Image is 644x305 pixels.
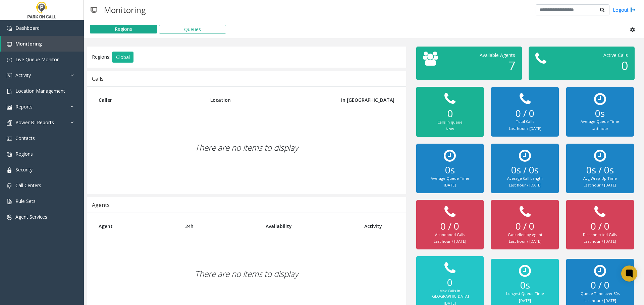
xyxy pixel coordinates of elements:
div: Calls in queue [423,120,477,125]
span: Reports [15,103,33,110]
img: 'icon' [7,199,12,204]
small: [DATE] [444,182,456,187]
small: Last hour / [DATE] [434,239,466,244]
img: 'icon' [7,26,12,31]
div: Average Queue Time [573,119,627,125]
img: 'icon' [7,215,12,220]
h2: 0s [498,280,552,291]
a: Logout [613,6,636,13]
img: 'icon' [7,183,12,188]
div: There are no items to display [94,108,399,187]
div: Avg Wrap-Up Time [573,176,627,181]
img: 'icon' [7,73,12,78]
div: Abandoned Calls [423,232,477,238]
th: Caller [94,92,205,108]
img: 'icon' [7,57,12,63]
img: 'icon' [7,89,12,94]
button: Regions [90,25,157,33]
small: Last hour / [DATE] [584,239,616,244]
h2: 0 [423,107,477,120]
th: Location [205,92,324,108]
span: Contacts [15,135,35,141]
span: Call Centers [15,182,41,188]
div: Queue Time over 30s [573,291,627,297]
small: Last hour / [DATE] [509,126,541,131]
div: Calls [92,74,104,83]
span: Activity [15,72,31,78]
span: Monitoring [15,41,42,47]
th: In [GEOGRAPHIC_DATA] [324,92,399,108]
span: Available Agents [480,52,515,58]
span: 7 [508,58,515,73]
a: Monitoring [1,36,84,52]
small: Last hour / [DATE] [584,298,616,303]
span: Power BI Reports [15,119,54,126]
div: Longest Queue Time [498,291,552,297]
button: Queues [159,25,226,33]
span: Live Queue Monitor [15,56,59,63]
th: 24h [180,218,261,234]
small: Now [446,126,454,131]
small: Last hour / [DATE] [509,239,541,244]
img: 'icon' [7,152,12,157]
span: Dashboard [15,25,40,31]
div: Agents [92,201,110,209]
h2: 0 [423,277,477,288]
small: Last hour [591,126,608,131]
th: Agent [94,218,180,234]
h2: 0 / 0 [573,221,627,232]
th: Activity [359,218,399,234]
h2: 0 / 0 [423,221,477,232]
h2: 0 / 0 [498,108,552,119]
h2: 0s / 0s [573,164,627,176]
small: Last hour / [DATE] [584,182,616,187]
button: Global [112,52,133,63]
span: Agent Services [15,214,47,220]
div: Disconnected Calls [573,232,627,238]
h2: 0s / 0s [498,164,552,176]
h3: Monitoring [101,2,149,18]
img: 'icon' [7,167,12,173]
span: Rule Sets [15,198,36,204]
th: Availability [261,218,359,234]
img: logout [630,6,636,13]
small: Last hour / [DATE] [509,182,541,187]
span: Regions [15,151,33,157]
h2: 0 / 0 [573,280,627,291]
div: Cancelled by Agent [498,232,552,238]
img: pageIcon [91,2,97,18]
small: [DATE] [519,298,531,303]
img: 'icon' [7,104,12,110]
h2: 0s [573,108,627,119]
img: 'icon' [7,120,12,126]
div: Average Call Length [498,176,552,181]
div: Total Calls [498,119,552,125]
h2: 0 / 0 [498,221,552,232]
img: 'icon' [7,136,12,141]
span: Location Management [15,88,65,94]
span: Security [15,166,33,173]
div: Max Calls in [GEOGRAPHIC_DATA] [423,288,477,299]
span: 0 [621,58,628,73]
div: Average Queue Time [423,176,477,181]
img: 'icon' [7,42,12,47]
span: Active Calls [603,52,628,58]
h2: 0s [423,164,477,176]
span: Regions: [92,53,110,60]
